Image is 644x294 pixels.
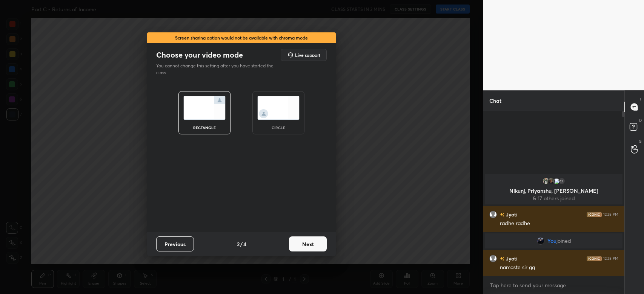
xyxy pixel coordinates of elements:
img: no-rating-badge.077c3623.svg [500,213,504,217]
img: 3 [553,177,560,185]
img: default.png [489,255,497,262]
h5: Live support [295,53,320,57]
p: D [639,117,642,123]
button: Previous [156,236,194,251]
p: Chat [483,91,507,111]
div: circle [263,126,294,129]
h6: Jyoti [504,210,518,218]
div: radhe radhe [500,220,618,227]
div: grid [483,173,624,276]
p: & 17 others joined [490,195,618,201]
p: You cannot change this setting after you have started the class [156,62,278,76]
div: Screen sharing option would not be available with chroma mode [147,32,336,43]
div: rectangle [189,126,220,129]
img: 108bebe2677f48a48fb3fec8d13f60aa.jpg [542,177,550,185]
h4: 2 [237,240,240,248]
img: no-rating-badge.077c3623.svg [500,257,504,261]
img: 6a446bcb84c4426794f05424e671c0bc.jpg [547,177,555,185]
h6: Jyoti [504,254,518,262]
div: namaste sir gg [500,264,618,271]
p: G [639,139,642,144]
p: Nikunj, Priyanshu, [PERSON_NAME] [490,188,618,194]
img: 3ecc4a16164f415e9c6631d6952294ad.jpg [537,237,544,245]
img: default.png [489,211,497,218]
div: 17 [558,177,566,185]
div: 12:28 PM [603,256,618,261]
p: T [639,96,642,102]
h4: / [240,240,243,248]
h4: 4 [243,240,246,248]
span: joined [556,238,571,244]
img: iconic-dark.1390631f.png [587,256,602,261]
img: circleScreenIcon.acc0effb.svg [257,96,300,120]
img: normalScreenIcon.ae25ed63.svg [183,96,226,120]
span: You [547,238,556,244]
div: 12:28 PM [603,212,618,217]
h2: Choose your video mode [156,50,243,60]
button: Next [289,236,327,251]
img: iconic-dark.1390631f.png [587,212,602,217]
